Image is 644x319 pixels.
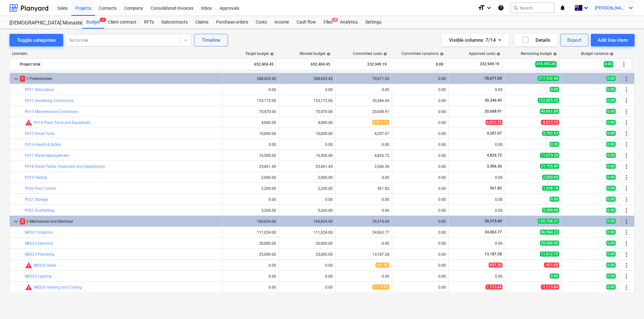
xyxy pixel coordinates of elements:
[542,131,559,136] span: 5,792.93
[581,51,613,56] div: Budget variance
[225,88,276,92] div: 0.00
[25,284,32,291] span: Committed costs exceed revised budget
[606,252,616,257] span: 0.00
[300,51,330,56] div: Revised budget
[269,52,274,56] span: help
[606,186,616,191] span: 0.00
[82,16,104,29] div: Budget
[281,153,333,158] div: 16,500.00
[25,153,69,158] a: P017 Waste Management
[252,16,271,29] div: Costs
[521,51,557,56] div: Remaining budget
[623,240,630,247] span: More actions
[484,109,502,114] span: 20,608.91
[336,59,387,69] div: 232,949.19
[623,97,630,104] span: More actions
[606,274,616,279] span: 0.00
[567,36,582,44] div: Export
[25,241,53,246] a: ME022 Electrical
[606,87,616,92] span: 0.00
[25,119,32,126] span: Committed costs exceed revised budget
[25,98,74,103] a: P012 Gardening Contractors
[486,131,502,136] span: 4,207.07
[325,52,330,56] span: help
[34,263,56,268] a: ME024 Gates
[192,16,212,29] a: Claims
[395,274,446,279] div: 0.00
[338,164,389,169] div: 3,306.36
[25,208,54,213] a: P022 Scaffolding
[606,109,616,114] span: 0.00
[606,175,616,180] span: 0.00
[542,208,559,213] span: 5,200.00
[623,273,630,280] span: More actions
[104,16,140,29] a: Client contract
[25,262,32,269] span: Committed costs exceed revised budget
[225,142,276,147] div: 0.00
[606,230,616,235] span: 0.00
[271,16,293,29] div: Income
[606,241,616,246] span: 0.00
[281,175,333,180] div: 2,000.00
[606,153,616,158] span: 0.00
[623,141,630,148] span: More actions
[25,88,54,92] a: P011 Site Labour
[25,164,105,169] a: P018 Water Tanks, Treatment and Desalination
[541,120,559,125] span: -2,813.72
[281,285,333,290] div: 0.00
[395,98,446,103] div: 0.00
[281,274,333,279] div: 0.00
[484,98,502,103] span: 30,346.45
[606,98,616,103] span: 0.00
[194,34,228,46] button: Timeline
[606,197,616,202] span: 0.00
[353,51,387,56] div: Committed costs
[225,252,276,257] div: 25,000.00
[338,197,389,202] div: 0.00
[479,61,500,67] span: 232,949.19
[486,284,502,290] span: 1,113.64
[382,52,387,56] span: help
[451,88,502,92] div: 0.00
[538,219,559,224] span: 120,708.31
[225,186,276,191] div: 2,200.00
[281,186,333,191] div: 2,200.00
[439,52,444,56] span: help
[441,34,509,46] button: Visible columns:7/14
[225,230,276,235] div: 111,024.00
[20,74,219,84] div: 1 Preliminaries
[550,197,559,202] span: 0.00
[20,216,219,226] div: 2 Mechanical and Electrical
[281,263,333,268] div: 0.00
[395,131,446,136] div: 0.00
[281,131,333,136] div: 10,000.00
[338,88,389,92] div: 0.00
[540,252,559,257] span: 11,812.72
[158,16,192,29] a: Subcontracts
[392,59,443,69] div: 0.00
[225,164,276,169] div: 25,061.45
[469,51,500,56] div: Approved costs
[281,120,333,125] div: 4,000.00
[623,130,630,137] span: More actions
[222,59,274,69] div: 652,404.45
[484,252,502,256] span: 13,187.28
[281,241,333,246] div: 20,000.00
[486,153,502,157] span: 4,826.72
[375,263,389,268] span: 451.00
[225,263,276,268] div: 0.00
[623,75,630,82] span: More actions
[372,120,389,125] span: 6,813.72
[281,219,333,224] div: 160,024.00
[140,16,158,29] a: RFTs
[451,274,502,279] div: 0.00
[623,163,630,170] span: More actions
[338,142,389,147] div: 0.00
[623,218,630,225] span: More actions
[606,164,616,169] span: 0.00
[395,153,446,158] div: 0.00
[591,34,635,46] button: Add line-item
[212,16,252,29] div: Purchase orders
[338,153,389,158] div: 4,826.72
